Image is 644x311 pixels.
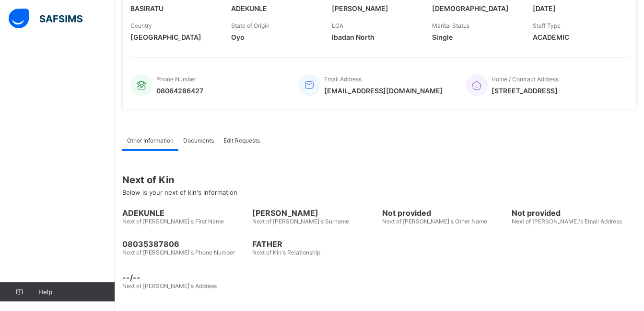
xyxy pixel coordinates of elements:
span: --/-- [122,273,637,282]
span: Marital Status [432,22,469,29]
span: Not provided [512,208,637,218]
span: Ibadan North [332,33,418,41]
span: Help [38,288,115,296]
span: ADEKUNLE [122,208,247,218]
span: Next of Kin [122,174,637,186]
span: 08035387806 [122,239,247,249]
span: Email Address [324,76,362,83]
span: Next of Kin's Relationship [252,249,320,256]
span: Other Information [127,137,174,144]
span: [DATE] [533,4,619,12]
span: ADEKUNLE [231,4,317,12]
span: Next of [PERSON_NAME]'s Surname [252,218,349,225]
span: Next of [PERSON_NAME]'s First Name [122,218,224,225]
span: Edit Requests [223,137,260,144]
span: [GEOGRAPHIC_DATA] [130,33,217,41]
span: Not provided [382,208,507,218]
span: [STREET_ADDRESS] [492,87,559,95]
span: Staff Type [533,22,561,29]
span: Next of [PERSON_NAME]'s Phone Number [122,249,235,256]
span: FATHER [252,239,377,249]
span: Next of [PERSON_NAME]'s Email Address [512,218,622,225]
span: [EMAIL_ADDRESS][DOMAIN_NAME] [324,87,443,95]
span: State of Origin [231,22,269,29]
span: Home / Contract Address [492,76,559,83]
span: [DEMOGRAPHIC_DATA] [432,4,518,12]
span: BASIRATU [130,4,217,12]
span: Single [432,33,518,41]
span: [PERSON_NAME] [332,4,418,12]
span: Phone Number [156,76,196,83]
span: Oyo [231,33,317,41]
span: [PERSON_NAME] [252,208,377,218]
span: Next of [PERSON_NAME]'s Other Name [382,218,487,225]
span: 08064286427 [156,87,203,95]
span: Next of [PERSON_NAME]'s Address [122,282,217,289]
span: Documents [183,137,214,144]
span: Below is your next of kin's Information [122,189,237,196]
span: ACADEMIC [533,33,619,41]
span: Country [130,22,152,29]
img: safsims [9,9,82,29]
span: LGA [332,22,343,29]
